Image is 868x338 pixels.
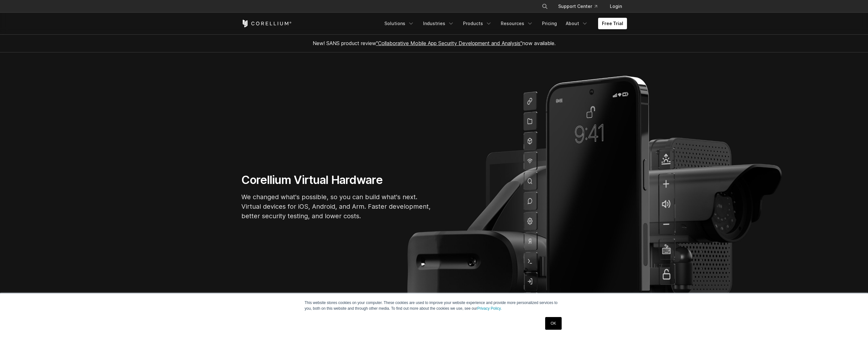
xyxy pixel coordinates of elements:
[381,18,627,29] div: Navigation Menu
[605,1,627,12] a: Login
[241,20,292,27] a: Corellium Home
[497,18,537,29] a: Resources
[459,18,496,29] a: Products
[477,306,502,311] a: Privacy Policy.
[539,1,551,12] button: Search
[376,40,522,46] a: "Collaborative Mobile App Security Development and Analysis"
[419,18,458,29] a: Industries
[562,18,592,29] a: About
[534,1,627,12] div: Navigation Menu
[538,18,561,29] a: Pricing
[241,173,432,187] h1: Corellium Virtual Hardware
[381,18,418,29] a: Solutions
[553,1,602,12] a: Support Center
[241,192,432,221] p: We changed what's possible, so you can build what's next. Virtual devices for iOS, Android, and A...
[545,317,561,330] a: OK
[598,18,627,29] a: Free Trial
[305,300,564,311] p: This website stores cookies on your computer. These cookies are used to improve your website expe...
[313,40,556,46] span: New! SANS product review now available.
